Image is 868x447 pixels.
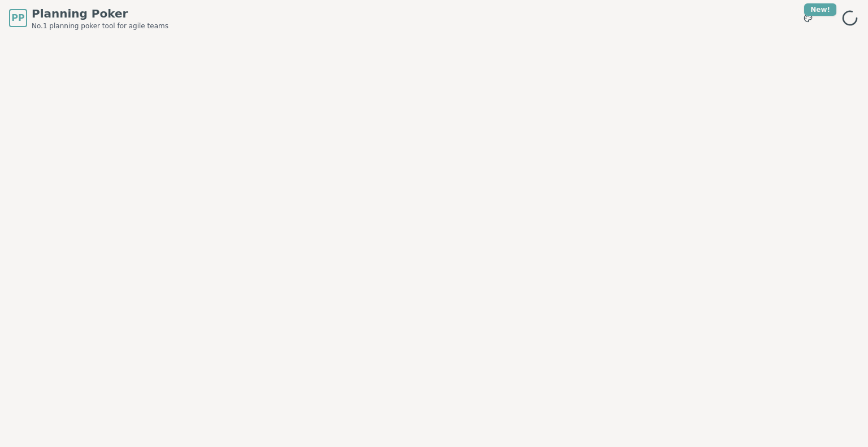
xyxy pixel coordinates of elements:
button: New! [798,8,818,28]
span: Planning Poker [32,6,168,21]
div: New! [804,3,836,16]
a: PPPlanning PokerNo.1 planning poker tool for agile teams [9,6,168,31]
span: No.1 planning poker tool for agile teams [32,21,168,31]
span: PP [11,11,24,25]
